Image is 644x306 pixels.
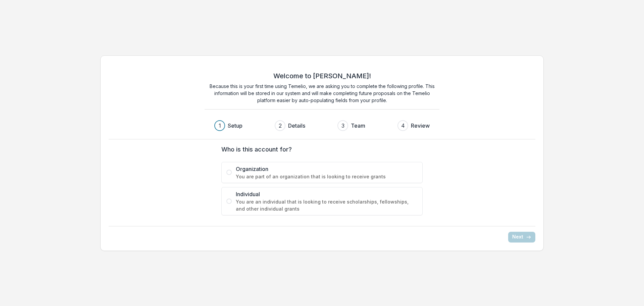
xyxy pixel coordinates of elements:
div: Progress [214,120,430,131]
label: Who is this account for? [221,145,419,154]
span: Individual [236,190,418,198]
h3: Setup [228,122,243,130]
div: 2 [279,122,282,130]
button: Next [508,232,535,243]
h2: Welcome to [PERSON_NAME]! [273,72,371,80]
h3: Details [288,122,305,130]
h3: Team [351,122,365,130]
span: You are an individual that is looking to receive scholarships, fellowships, and other individual ... [236,198,418,212]
p: Because this is your first time using Temelio, we are asking you to complete the following profil... [205,83,439,104]
h3: Review [411,122,430,130]
div: 1 [219,122,221,130]
span: You are part of an organization that is looking to receive grants [236,173,418,180]
span: Organization [236,165,418,173]
div: 3 [341,122,344,130]
div: 4 [401,122,405,130]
